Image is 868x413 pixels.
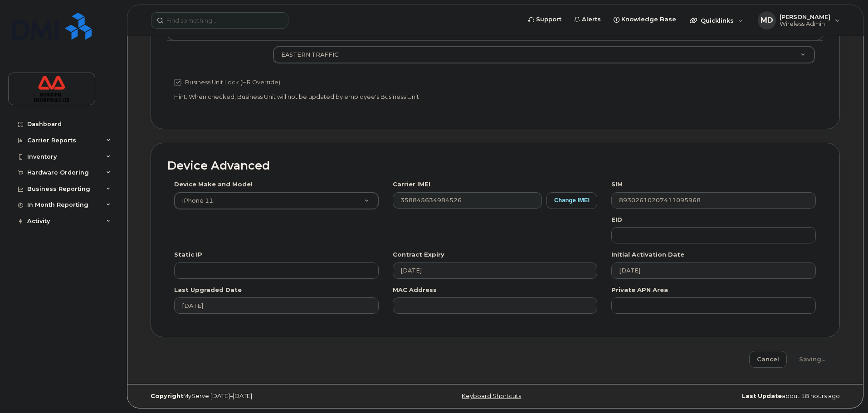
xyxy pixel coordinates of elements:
strong: Last Update [742,393,782,399]
input: Business Unit Lock (HR Override) [174,79,181,86]
label: Static IP [174,250,202,259]
span: Alerts [582,15,601,24]
span: Quicklinks [701,17,734,24]
button: Change IMEI [546,192,597,209]
label: Contract Expiry [393,250,444,259]
label: Device Make and Model [174,180,253,189]
a: Keyboard Shortcuts [462,393,521,399]
span: [PERSON_NAME] [780,13,830,20]
label: EID [611,215,622,224]
input: Find something... [151,12,288,29]
label: Initial Activation Date [611,250,684,259]
a: iPhone 11 [175,193,378,209]
a: Cancel [749,351,787,368]
span: Support [536,15,561,24]
label: Business Unit Lock (HR Override) [174,77,280,88]
span: MD [761,15,773,26]
label: SIM [611,180,623,189]
a: Alerts [568,10,607,29]
label: Carrier IMEI [393,180,430,189]
a: Knowledge Base [607,10,683,29]
label: Last Upgraded Date [174,286,242,294]
a: EASTERN TRAFFIC [273,47,814,63]
span: Knowledge Base [621,15,676,24]
label: Private APN Area [611,286,668,294]
div: MyServe [DATE]–[DATE] [144,393,378,400]
label: MAC Address [393,286,437,294]
span: Wireless Admin [780,20,830,28]
span: iPhone 11 [177,197,213,205]
a: Support [522,10,568,29]
div: about 18 hours ago [612,393,847,400]
h2: Device Advanced [167,160,823,172]
p: Hint: When checked, Business Unit will not be updated by employee's Business Unit [174,92,597,101]
div: Mark Deyarmond [751,11,846,29]
span: EASTERN TRAFFIC [281,51,338,58]
div: Quicklinks [683,11,750,29]
strong: Copyright [151,393,183,399]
